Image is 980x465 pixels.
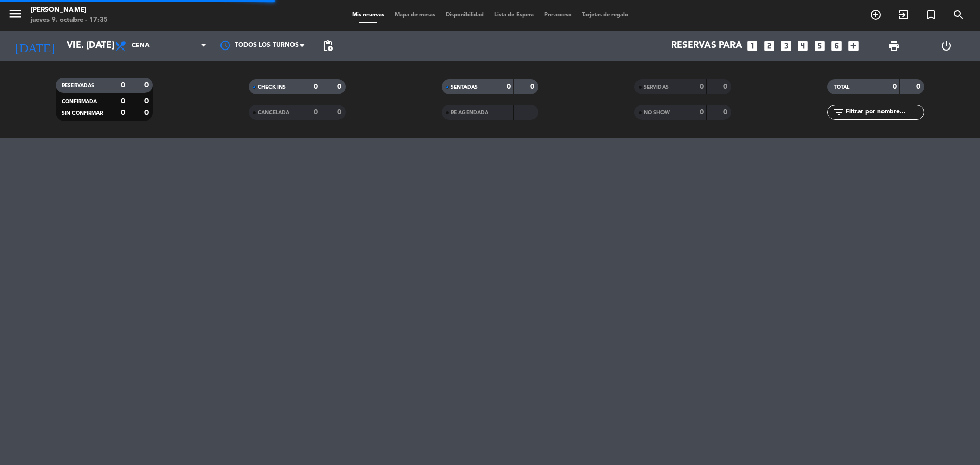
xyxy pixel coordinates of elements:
[830,39,843,53] i: looks_6
[314,109,318,116] strong: 0
[644,110,670,115] span: NO SHOW
[337,83,344,90] strong: 0
[144,82,151,89] strong: 0
[62,111,103,116] span: SIN CONFIRMAR
[95,40,107,52] i: arrow_drop_down
[489,12,539,18] span: Lista de Espera
[813,39,826,53] i: looks_5
[121,109,125,116] strong: 0
[723,83,729,90] strong: 0
[700,83,704,90] strong: 0
[916,83,922,90] strong: 0
[763,39,776,53] i: looks_two
[144,109,151,116] strong: 0
[8,6,23,25] button: menu
[897,9,910,21] i: exit_to_app
[347,12,389,18] span: Mis reservas
[920,31,972,61] div: LOG OUT
[845,107,924,118] input: Filtrar por nombre...
[62,99,97,104] span: CONFIRMADA
[671,41,742,51] span: Reservas para
[925,9,937,21] i: turned_in_not
[258,110,289,115] span: CANCELADA
[796,39,810,53] i: looks_4
[337,109,344,116] strong: 0
[530,83,536,90] strong: 0
[700,109,704,116] strong: 0
[893,83,897,90] strong: 0
[746,39,759,53] i: looks_one
[8,6,23,21] i: menu
[132,42,150,50] span: Cena
[507,83,511,90] strong: 0
[577,12,633,18] span: Tarjetas de regalo
[314,83,318,90] strong: 0
[144,97,151,105] strong: 0
[31,5,108,15] div: [PERSON_NAME]
[121,97,125,105] strong: 0
[440,12,489,18] span: Disponibilidad
[644,85,669,90] span: SERVIDAS
[322,40,334,52] span: pending_actions
[832,106,845,118] i: filter_list
[888,40,900,52] span: print
[870,9,882,21] i: add_circle_outline
[258,85,286,90] span: CHECK INS
[940,40,952,52] i: power_settings_new
[451,85,478,90] span: SENTADAS
[8,35,62,57] i: [DATE]
[31,15,108,26] div: jueves 9. octubre - 17:35
[539,12,577,18] span: Pre-acceso
[834,85,849,90] span: TOTAL
[451,110,488,115] span: RE AGENDADA
[779,39,793,53] i: looks_3
[389,12,440,18] span: Mapa de mesas
[723,109,729,116] strong: 0
[952,9,965,21] i: search
[847,39,860,53] i: add_box
[62,83,94,88] span: RESERVADAS
[121,82,125,89] strong: 0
